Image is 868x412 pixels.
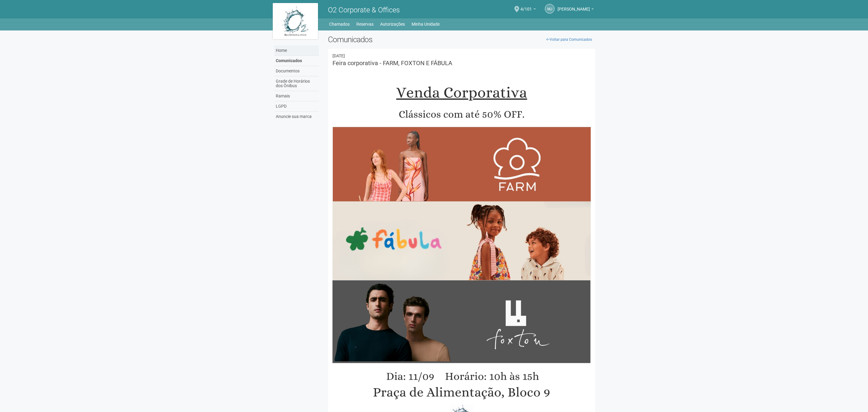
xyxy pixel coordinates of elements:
a: Autorizações [380,20,405,28]
a: Ramais [274,91,319,101]
span: O2 Corporate & Offices [328,6,400,14]
span: Marcelle Junqueiro [558,1,590,11]
a: Voltar para Comunicados [543,35,595,44]
a: Anuncie sua marca [274,112,319,122]
a: Documentos [274,66,319,76]
a: Grade de Horários dos Ônibus [274,76,319,91]
a: [PERSON_NAME] [558,8,594,12]
a: MJ [545,4,555,14]
h3: Feira corporativa - FARM, FOXTON E FÁBULA [332,60,591,66]
a: Reservas [356,20,374,28]
a: Home [274,46,319,56]
div: 10/09/2025 13:20 [332,53,591,59]
a: Chamados [329,20,350,28]
a: 4/101 [520,8,536,12]
a: Comunicados [274,56,319,66]
h2: Comunicados [328,35,596,44]
a: Minha Unidade [412,20,440,28]
span: 4/101 [520,1,532,11]
img: logo.jpg [273,3,318,39]
a: LGPD [274,101,319,112]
